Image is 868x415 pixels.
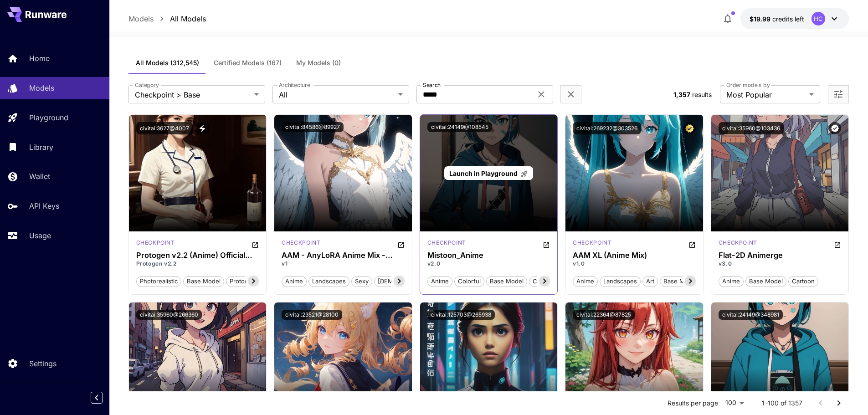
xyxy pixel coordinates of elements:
[573,239,611,247] p: checkpoint
[673,91,690,98] span: 1,357
[486,275,527,287] button: base model
[374,275,447,287] button: [DEMOGRAPHIC_DATA]
[719,275,744,287] button: anime
[726,81,770,89] label: Order models by
[722,396,747,410] div: 100
[600,275,641,287] button: landscapes
[600,277,640,286] span: landscapes
[136,275,181,287] button: photorealistic
[543,239,550,250] button: Open in CivitAI
[529,275,559,287] button: cartoon
[128,13,154,24] a: Models
[29,112,68,123] p: Playground
[29,142,53,153] p: Library
[226,277,259,286] span: protogen
[136,122,193,134] button: civitai:3627@4007
[573,239,611,250] div: SDXL 1.0
[660,275,701,287] button: base model
[427,239,466,247] p: checkpoint
[282,277,306,286] span: anime
[308,275,349,287] button: landscapes
[375,277,447,286] span: [DEMOGRAPHIC_DATA]
[573,275,598,287] button: anime
[427,122,492,132] button: civitai:24149@108545
[296,59,341,67] span: My Models (0)
[91,392,103,404] button: Collapse sidebar
[829,122,841,134] button: Verified working
[136,239,175,247] p: checkpoint
[29,200,59,211] p: API Keys
[214,59,282,67] span: Certified Models (167)
[136,251,259,260] div: Protogen v2.2 (Anime) Official Release
[252,239,259,250] button: Open in CivitAI
[427,251,550,260] div: Mistoon_Anime
[834,239,841,250] button: Open in CivitAI
[746,277,786,286] span: base model
[183,275,224,287] button: base model
[397,239,405,250] button: Open in CivitAI
[455,277,484,286] span: colorful
[98,389,109,406] div: Collapse sidebar
[642,275,658,287] button: art
[29,171,50,182] p: Wallet
[279,89,395,100] span: All
[573,260,696,268] p: v1.0
[136,260,259,268] p: Protogen v2.2
[573,310,635,320] button: civitai:22364@87825
[351,275,372,287] button: sexy
[719,239,757,247] p: checkpoint
[170,13,206,24] p: All Models
[719,239,757,250] div: SD 1.5
[668,399,718,408] p: Results per page
[29,53,50,64] p: Home
[726,89,806,100] span: Most Popular
[454,275,484,287] button: colorful
[29,230,51,241] p: Usage
[226,275,259,287] button: protogen
[196,122,209,134] button: View trigger words
[688,239,696,250] button: Open in CivitAI
[660,277,700,286] span: base model
[135,89,251,100] span: Checkpoint > Base
[683,122,696,134] button: Certified Model – Vetted for best performance and includes a commercial license.
[833,89,844,100] button: Open more filters
[750,14,804,24] div: $19.9949
[282,239,320,250] div: SD 1.5
[745,275,786,287] button: base model
[643,277,657,286] span: art
[427,275,452,287] button: anime
[719,251,842,260] h3: Flat-2D Animerge
[762,399,802,408] p: 1–100 of 1357
[750,15,772,23] span: $19.99
[184,277,224,286] span: base model
[427,239,466,250] div: SD 1.5
[282,251,405,260] h3: AAM - AnyLoRA Anime Mix - Anime Screencap Style Model
[789,277,818,286] span: cartoon
[487,277,527,286] span: base model
[719,277,743,286] span: anime
[423,81,441,89] label: Search
[282,275,307,287] button: anime
[309,277,349,286] span: landscapes
[719,310,783,320] button: civitai:24149@348981
[128,13,206,24] nav: breadcrumb
[29,358,56,369] p: Settings
[136,59,199,67] span: All Models (312,545)
[29,82,54,93] p: Models
[137,277,181,286] span: photorealistic
[352,277,372,286] span: sexy
[282,122,344,132] button: civitai:84586@89927
[282,260,405,268] p: v1
[282,239,320,247] p: checkpoint
[719,122,784,134] button: civitai:35960@103436
[692,91,712,98] span: results
[788,275,818,287] button: cartoon
[740,8,849,29] button: $19.9949HC
[136,239,175,250] div: SD 1.5
[573,251,696,260] h3: AAM XL (Anime Mix)
[772,15,804,23] span: credits left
